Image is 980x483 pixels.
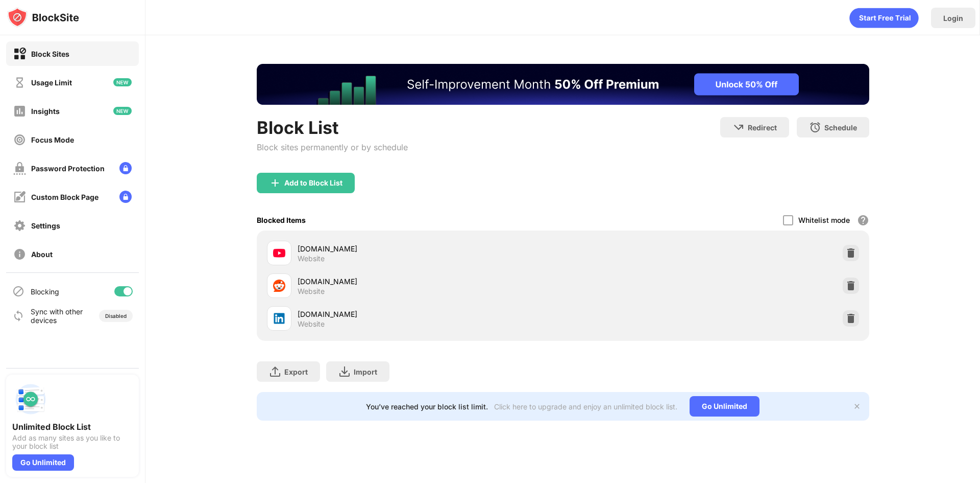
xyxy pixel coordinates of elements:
[273,312,285,325] img: favicons
[13,48,26,60] img: block-on.svg
[13,219,26,232] img: settings-off.svg
[257,142,408,152] div: Block sites permanently or by schedule
[257,117,408,138] div: Block List
[824,123,857,132] div: Schedule
[31,107,60,116] div: Insights
[12,422,133,432] div: Unlimited Block List
[31,135,74,144] div: Focus Mode
[12,434,133,450] div: Add as many sites as you like to your block list
[12,381,49,418] img: push-block-list.svg
[31,221,60,230] div: Settings
[849,8,919,28] div: animation
[354,367,377,376] div: Import
[284,367,308,376] div: Export
[31,50,69,58] div: Block Sites
[298,309,563,319] div: [DOMAIN_NAME]
[298,243,563,254] div: [DOMAIN_NAME]
[13,105,26,118] img: insights-off.svg
[494,402,677,411] div: Click here to upgrade and enjoy an unlimited block list.
[13,76,26,89] img: time-usage-off.svg
[298,287,325,296] div: Website
[13,191,26,203] img: customize-block-page-off.svg
[113,107,132,115] img: new-icon.svg
[273,280,285,292] img: favicons
[12,454,74,471] div: Go Unlimited
[853,402,861,410] img: x-button.svg
[257,64,869,105] iframe: Banner
[284,179,342,187] div: Add to Block List
[13,248,26,261] img: about-off.svg
[105,313,127,319] div: Disabled
[298,276,563,287] div: [DOMAIN_NAME]
[31,307,83,325] div: Sync with other devices
[12,285,24,297] img: blocking-icon.svg
[298,254,325,263] div: Website
[7,7,79,28] img: logo-blocksite.svg
[12,310,24,322] img: sync-icon.svg
[273,247,285,259] img: favicons
[13,133,26,146] img: focus-off.svg
[690,396,759,417] div: Go Unlimited
[943,14,963,22] div: Login
[31,193,99,201] div: Custom Block Page
[31,287,59,296] div: Blocking
[366,402,488,411] div: You’ve reached your block list limit.
[113,78,132,86] img: new-icon.svg
[31,164,105,173] div: Password Protection
[119,191,132,203] img: lock-menu.svg
[298,319,325,329] div: Website
[31,250,53,259] div: About
[257,216,306,224] div: Blocked Items
[119,162,132,174] img: lock-menu.svg
[31,78,72,87] div: Usage Limit
[748,123,777,132] div: Redirect
[798,216,850,224] div: Whitelist mode
[13,162,26,175] img: password-protection-off.svg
